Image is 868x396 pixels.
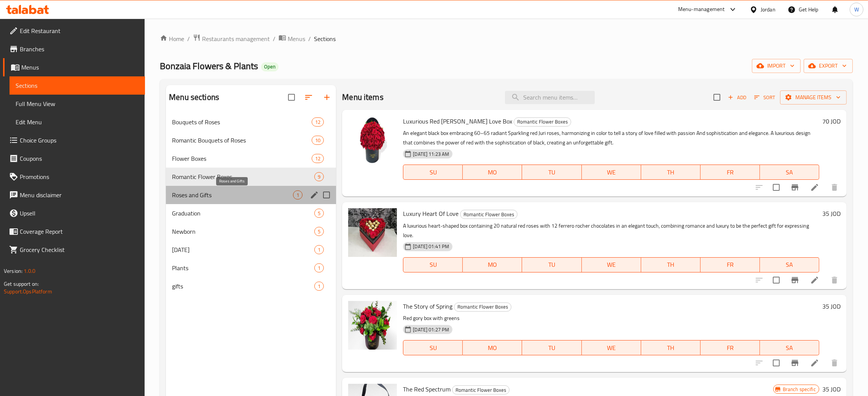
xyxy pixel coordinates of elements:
span: WE [585,259,638,270]
span: Sections [314,34,336,43]
span: Select all sections [283,89,299,105]
span: Promotions [20,172,139,181]
span: SA [763,167,816,178]
h6: 35 JOD [822,301,841,312]
button: delete [825,178,844,196]
p: An elegant black box embracing 60–65 radiant Sparkling red Juri roses, harmonizing in color to te... [403,128,819,147]
div: Menu-management [678,5,725,14]
span: Luxurious Red [PERSON_NAME] Love Box [403,116,512,127]
span: TH [644,167,698,178]
div: Newborn5 [166,222,336,241]
button: WE [582,165,641,180]
span: 1 [315,246,323,253]
span: Romantic Flower Boxes [460,210,517,219]
span: SU [406,259,460,270]
span: 1.0.0 [24,266,35,276]
a: Support.OpsPlatform [4,287,52,296]
span: FR [704,259,757,270]
span: FR [704,167,757,178]
li: / [273,34,276,43]
p: A luxurious heart-shaped box containing 20 natural red roses with 12 ferrero rocher chocolates in... [403,221,819,240]
img: Luxurious Red Juri rose Love Box [348,116,397,165]
span: TH [644,259,698,270]
button: Manage items [780,90,847,105]
span: Add item [725,92,749,103]
div: Romantic Flower Boxes9 [166,168,336,186]
img: Luxury Heart Of Love [348,208,397,257]
button: edit [309,189,320,201]
button: import [752,59,801,73]
span: Upsell [20,209,139,218]
button: SA [760,257,819,272]
span: Sort [754,93,775,102]
span: 1 [315,283,323,290]
div: Newborn [172,227,314,236]
span: Menu disclaimer [20,190,139,200]
span: Coverage Report [20,227,139,236]
span: Plants [172,263,314,272]
span: Branches [20,44,139,54]
span: import [758,61,795,71]
div: [DATE]1 [166,241,336,259]
span: export [810,61,847,71]
button: FR [701,257,760,272]
span: W [854,5,859,14]
span: Romantic Bouquets of Roses [172,136,312,145]
input: search [505,91,595,104]
button: delete [825,354,844,372]
button: FR [701,165,760,180]
span: Romantic Flower Boxes [454,303,511,311]
a: Home [160,34,184,43]
div: items [314,172,324,181]
a: Edit menu item [810,183,819,192]
button: TU [522,257,581,272]
span: Select section [709,89,725,105]
span: Sections [16,81,139,90]
span: WE [585,342,638,353]
div: Flower Boxes12 [166,149,336,168]
button: WE [582,340,641,355]
button: Add section [318,88,336,106]
span: [DATE] 01:27 PM [410,326,452,333]
div: Romantic Bouquets of Roses10 [166,131,336,149]
span: SU [406,342,460,353]
button: export [804,59,853,73]
span: Select to update [768,272,784,288]
span: TU [525,167,578,178]
span: 10 [312,137,323,144]
button: TU [522,340,581,355]
span: Bonzaia Flowers & Plants [160,57,258,74]
a: Menus [3,58,145,76]
button: MO [463,340,522,355]
a: Grocery Checklist [3,241,145,259]
span: MO [466,342,519,353]
span: Full Menu View [16,99,139,108]
span: Select to update [768,179,784,195]
a: Menu disclaimer [3,186,145,204]
a: Sections [10,76,145,95]
span: TU [525,259,578,270]
span: MO [466,259,519,270]
span: Romantic Flower Boxes [452,386,509,394]
div: gifts1 [166,277,336,295]
div: items [314,282,324,291]
span: SA [763,342,816,353]
button: Add [725,92,749,103]
div: items [314,227,324,236]
h6: 35 JOD [822,384,841,394]
span: Romantic Flower Boxes [172,172,314,181]
div: items [312,154,324,163]
button: TU [522,165,581,180]
a: Edit menu item [810,276,819,285]
button: TH [641,340,701,355]
span: Sort sections [299,88,318,106]
button: SU [403,257,463,272]
span: Romantic Flower Boxes [514,117,571,126]
div: items [293,190,303,200]
span: 5 [315,210,323,217]
li: / [308,34,311,43]
span: The Story of Spring [403,301,452,312]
